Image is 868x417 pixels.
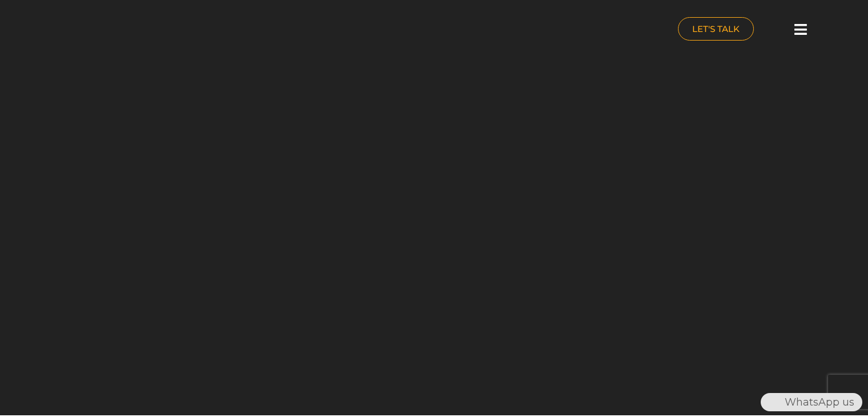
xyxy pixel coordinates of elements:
[29,6,125,55] img: nuance-qatar_logo
[29,6,429,55] a: nuance-qatar_logo
[692,25,740,33] span: LET'S TALK
[762,393,780,411] img: WhatsApp
[761,396,862,408] a: WhatsAppWhatsApp us
[761,393,862,411] div: WhatsApp us
[678,17,754,41] a: LET'S TALK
